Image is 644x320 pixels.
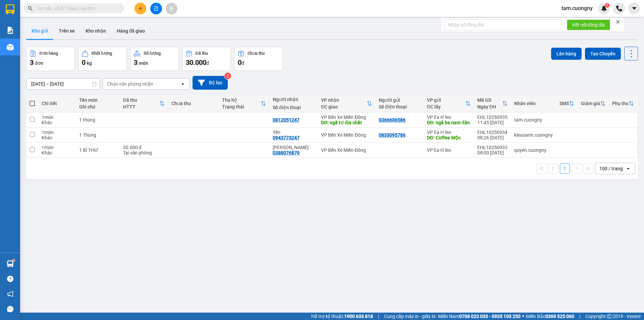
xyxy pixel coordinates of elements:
button: 1 [560,164,570,174]
div: 0388076879 [273,150,300,155]
img: logo-vxr [6,4,14,14]
span: Miền Bắc [526,313,574,320]
div: 0943773247 [273,135,300,140]
button: Chưa thu0đ [234,47,283,71]
th: Toggle SortBy [556,95,578,112]
div: Yến [273,130,314,135]
div: Số điện thoại [379,104,420,109]
span: aim [169,6,174,11]
div: DĐ: Coffee Mộc [427,135,471,140]
span: Kết nối tổng đài [572,21,605,29]
button: caret-down [628,3,640,14]
span: 3 [30,58,34,66]
div: VP nhận [321,97,367,103]
span: đơn [35,60,43,66]
button: Hàng đã giao [111,23,150,39]
button: file-add [150,3,162,14]
div: Tên món [79,97,116,103]
span: file-add [154,6,158,11]
span: đ [206,60,209,66]
img: phone-icon [616,5,622,11]
div: Chưa thu [171,101,215,106]
div: Giảm giá [581,101,600,106]
span: ⚪️ [522,315,524,318]
div: EHL10250934 [477,130,507,135]
div: ĐC giao [321,104,367,109]
div: VP Bến Xe Miền Đông [321,132,372,138]
div: tam.cuongny [514,117,553,123]
button: aim [166,3,177,14]
div: 1 Thùng [79,132,116,138]
button: Đã thu30.000đ [182,47,231,71]
div: ĐC lấy [427,104,465,109]
span: copyright [607,314,611,319]
div: Tại văn phòng [123,150,165,155]
input: Tìm tên, số ĐT hoặc mã đơn [37,5,116,12]
div: Ngày ĐH [477,104,502,109]
th: Toggle SortBy [219,95,269,112]
div: Chưa thu [248,51,265,56]
input: Select a date range. [26,79,100,89]
span: 0 [238,58,241,66]
div: Chi tiết [42,101,72,106]
span: món [139,60,148,66]
span: 3 [134,58,138,66]
div: Thu hộ [222,97,261,103]
div: HTTT [123,104,159,109]
div: Mã GD [477,97,502,103]
div: quyen.cuongny [514,147,553,153]
span: | [579,313,580,320]
span: 30.000 [186,58,206,66]
div: Số điện thoại [273,105,314,110]
button: Kết nối tổng đài [567,19,610,30]
span: search [28,6,33,11]
button: Số lượng3món [130,47,179,71]
span: Miền Nam [438,313,521,320]
sup: 2 [224,73,231,79]
span: Hỗ trợ kỹ thuật: [311,313,373,320]
div: EHL10250935 [477,115,507,120]
div: Người nhận [273,97,314,102]
div: Khác [42,135,72,140]
div: 30.000 đ [123,145,165,150]
img: solution-icon [7,27,14,34]
div: Ghi chú [79,104,116,109]
div: Đơn hàng [40,51,58,56]
svg: open [180,81,185,87]
div: 1 thùng [79,117,116,123]
th: Toggle SortBy [474,95,511,112]
button: plus [135,3,146,14]
sup: 1 [13,259,15,261]
div: Chọn văn phòng nhận [107,81,153,87]
div: VP gửi [427,97,465,103]
button: Kho gửi [26,23,53,39]
span: close [615,19,620,24]
span: | [378,313,379,320]
div: 1 món [42,115,72,120]
span: notification [7,291,13,297]
div: 100 / trang [599,165,623,172]
div: 1 món [42,145,72,150]
th: Toggle SortBy [318,95,375,112]
div: Người gửi [379,97,420,103]
div: 0812051247 [273,117,300,123]
span: 1 [606,3,608,8]
div: DĐ: ngã ba nam đàn [427,120,471,125]
div: 0366606586 [379,117,406,123]
input: Nhập số tổng đài [444,19,561,30]
div: Khác [42,150,72,155]
span: đ [241,60,244,66]
span: caret-down [631,5,637,11]
strong: 0708 023 035 - 0935 103 250 [459,314,521,319]
div: 1 món [42,130,72,135]
button: Kho nhận [80,23,111,39]
div: EHL10250933 [477,145,507,150]
div: VP Ea H`leo [427,130,471,135]
span: message [7,306,13,312]
img: icon-new-feature [601,5,607,11]
div: VP Bến Xe Miền Đông [321,147,372,153]
div: Trạng thái [222,104,261,109]
span: question-circle [7,276,13,282]
span: tam.cuongny [556,4,598,12]
sup: 1 [605,3,609,8]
